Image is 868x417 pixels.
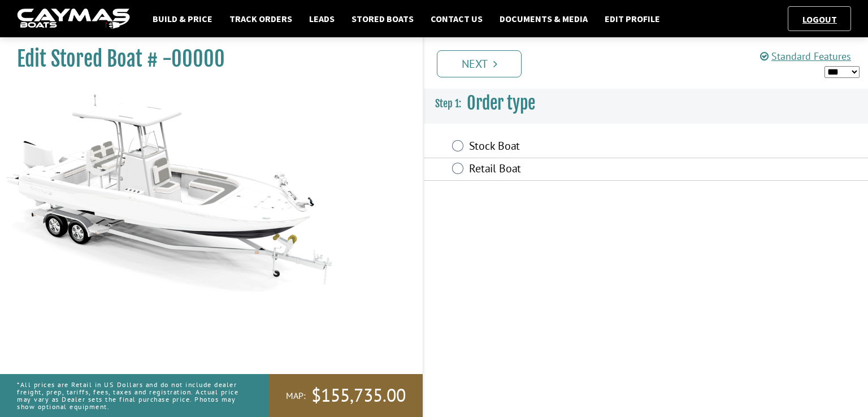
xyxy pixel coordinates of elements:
label: Retail Boat [469,162,709,178]
a: Standard Features [760,50,851,63]
a: Next [437,50,522,77]
ul: Pagination [434,49,868,77]
p: *All prices are Retail in US Dollars and do not include dealer freight, prep, tariffs, fees, taxe... [17,375,244,416]
h1: Edit Stored Boat # -00000 [17,46,394,72]
a: Logout [797,14,843,25]
a: Stored Boats [346,11,419,26]
a: Build & Price [147,11,218,26]
a: Documents & Media [494,11,593,26]
span: $155,735.00 [311,384,406,407]
img: caymas-dealer-connect-2ed40d3bc7270c1d8d7ffb4b79bf05adc795679939227970def78ec6f6c03838.gif [17,8,130,29]
a: Leads [303,11,340,26]
h3: Order type [424,82,868,124]
a: Track Orders [224,11,298,26]
a: Contact Us [425,11,488,26]
span: MAP: [286,390,306,402]
a: Edit Profile [599,11,666,26]
a: MAP:$155,735.00 [269,374,423,417]
label: Stock Boat [469,139,709,155]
